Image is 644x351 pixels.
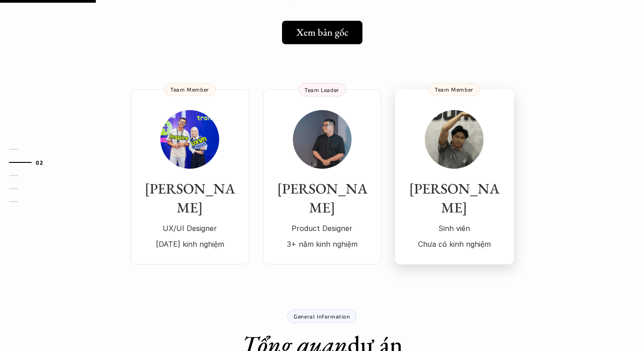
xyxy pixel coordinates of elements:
[282,21,362,44] a: Xem bản gốc
[404,222,505,235] p: Sinh viên
[272,237,372,251] p: 3+ năm kinh nghiệm
[131,89,249,264] a: [PERSON_NAME]UX/UI Designer[DATE] kinh nghiệmTeam Member
[435,86,474,92] p: Team Member
[305,87,339,93] p: Team Leader
[170,86,209,92] p: Team Member
[36,159,43,166] strong: 02
[140,222,240,235] p: UX/UI Designer
[404,237,505,251] p: Chưa có kinh nghiệm
[395,89,514,264] a: [PERSON_NAME]Sinh viênChưa có kinh nghiệmTeam Member
[272,180,372,217] h3: [PERSON_NAME]
[9,157,52,168] a: 02
[296,27,348,38] h5: Xem bản gốc
[140,237,240,251] p: [DATE] kinh nghiệm
[140,180,240,217] h3: [PERSON_NAME]
[263,89,381,264] a: [PERSON_NAME]Product Designer3+ năm kinh nghiệmTeam Leader
[404,180,505,217] h3: [PERSON_NAME]
[294,313,350,319] p: General Information
[272,222,372,235] p: Product Designer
